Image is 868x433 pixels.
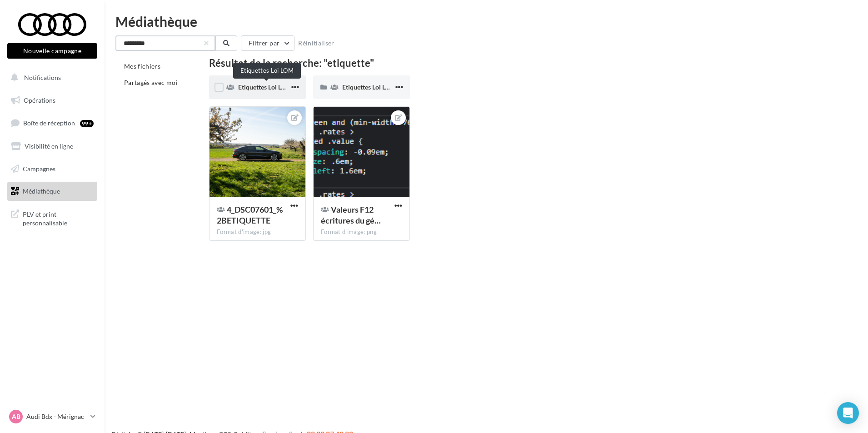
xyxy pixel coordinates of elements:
[5,68,95,87] button: Notifications
[15,15,22,22] img: logo_orange.svg
[15,24,22,31] img: website_grey.svg
[7,408,97,425] a: AB Audi Bdx - Mérignac
[321,204,381,225] span: Valeurs F12 écritures du générateur étiquettes CO2
[7,43,97,59] button: Nouvelle campagne
[217,228,298,236] div: Format d'image: jpg
[113,54,139,60] div: Mots-clés
[294,38,338,49] button: Réinitialiser
[209,58,826,68] div: Résultat de la recherche: "etiquette"
[5,182,99,201] a: Médiathèque
[47,54,70,60] div: Domaine
[233,63,301,79] div: Etiquettes Loi LOM
[241,35,294,51] button: Filtrer par
[342,83,396,91] span: Etiquettes Loi LOM
[103,53,110,60] img: tab_keywords_by_traffic_grey.svg
[24,96,55,104] span: Opérations
[124,62,160,70] span: Mes fichiers
[5,204,99,231] a: PLV et print personnalisable
[26,412,87,421] p: Audi Bdx - Mérignac
[5,91,99,110] a: Opérations
[25,15,45,22] div: v 4.0.25
[115,15,857,28] div: Médiathèque
[837,402,859,424] div: Open Intercom Messenger
[23,187,60,195] span: Médiathèque
[238,83,292,91] span: Etiquettes Loi LOM
[5,159,99,179] a: Campagnes
[80,120,94,127] div: 99+
[12,412,20,421] span: AB
[23,119,75,127] span: Boîte de réception
[23,208,94,228] span: PLV et print personnalisable
[124,79,178,86] span: Partagés avec moi
[24,74,61,81] span: Notifications
[5,113,99,133] a: Boîte de réception99+
[217,204,283,225] span: 4_DSC07601_%2BETIQUETTE
[24,24,103,31] div: Domaine: [DOMAIN_NAME]
[23,164,55,172] span: Campagnes
[25,142,73,150] span: Visibilité en ligne
[37,53,44,60] img: tab_domain_overview_orange.svg
[321,228,402,236] div: Format d'image: png
[5,137,99,156] a: Visibilité en ligne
